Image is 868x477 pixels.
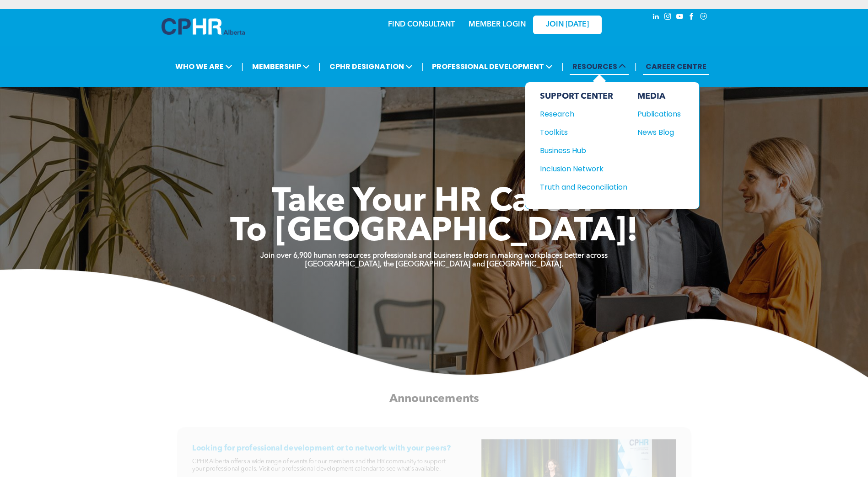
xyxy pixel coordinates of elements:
li: | [241,57,243,76]
a: facebook [687,11,697,24]
li: | [561,57,564,76]
div: Publications [637,108,677,120]
div: Truth and Reconciliation [540,181,619,193]
a: JOIN [DATE] [533,16,602,34]
a: MEMBER LOGIN [469,21,526,28]
span: MEMBERSHIP [249,58,313,75]
span: Looking for professional development or to network with your peers? [192,444,451,452]
span: PROFESSIONAL DEVELOPMENT [429,58,555,75]
strong: [GEOGRAPHIC_DATA], the [GEOGRAPHIC_DATA] and [GEOGRAPHIC_DATA]. [305,261,563,268]
div: Inclusion Network [540,163,619,175]
div: Research [540,108,619,120]
a: instagram [663,11,673,24]
li: | [635,57,637,76]
span: CPHR Alberta offers a wide range of events for our members and the HR community to support your p... [192,458,446,472]
a: Toolkits [540,127,627,138]
a: Inclusion Network [540,163,627,175]
a: Business Hub [540,145,627,156]
div: Business Hub [540,145,619,156]
a: Publications [637,108,681,120]
span: Announcements [389,393,479,404]
div: News Blog [637,127,677,138]
a: Truth and Reconciliation [540,181,627,193]
a: youtube [675,11,685,24]
span: Take Your HR Career [272,186,596,219]
a: Social network [699,11,709,24]
li: | [421,57,424,76]
div: Toolkits [540,127,619,138]
a: News Blog [637,127,681,138]
img: A blue and white logo for cp alberta [162,18,245,35]
span: WHO WE ARE [173,58,235,75]
span: RESOURCES [570,58,629,75]
div: SUPPORT CENTER [540,91,627,101]
span: JOIN [DATE] [546,21,589,29]
a: FIND CONSULTANT [388,21,455,28]
a: linkedin [651,11,661,24]
span: CPHR DESIGNATION [327,58,415,75]
span: To [GEOGRAPHIC_DATA]! [230,216,638,249]
li: | [318,57,321,76]
a: CAREER CENTRE [643,58,709,75]
a: Research [540,108,627,120]
strong: Join over 6,900 human resources professionals and business leaders in making workplaces better ac... [260,252,608,260]
div: MEDIA [637,91,681,101]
